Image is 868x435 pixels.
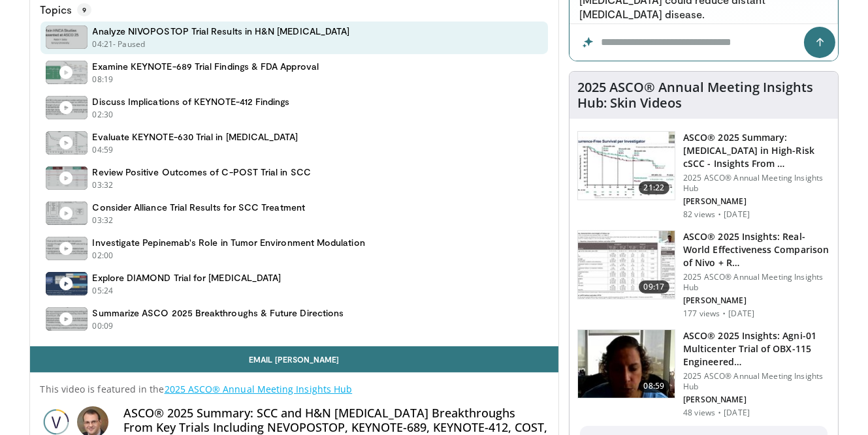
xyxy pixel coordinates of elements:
h3: ASCO® 2025 Insights: Real-World Effectiveness Comparison of Nivo + R… [683,230,830,269]
h4: Examine KEYNOTE-689 Trial Findings & FDA Approval [93,61,319,72]
h4: Review Positive Outcomes of C-POST Trial in SCC [93,166,311,178]
a: 09:17 ASCO® 2025 Insights: Real-World Effectiveness Comparison of Nivo + R… 2025 ASCO® Annual Mee... [577,230,830,319]
h3: ASCO® 2025 Insights: Agni-01 Multicenter Trial of OBX-115 Engineered… [683,329,830,368]
p: [PERSON_NAME] [683,395,830,405]
h4: Investigate Pepinemab's Role in Tumor Environment Modulation [93,237,365,248]
div: · [718,408,721,418]
p: 04:59 [93,144,114,156]
h4: Analyze NIVOPOSTOP Trial Results in H&N [MEDICAL_DATA] [93,25,350,37]
p: [DATE] [724,408,750,418]
p: 82 views [683,209,715,220]
div: · [718,209,721,220]
h4: Discuss Implications of KEYNOTE-412 Findings [93,96,290,108]
p: [PERSON_NAME] [683,196,830,207]
a: 08:59 ASCO® 2025 Insights: Agni-01 Multicenter Trial of OBX-115 Engineered… 2025 ASCO® Annual Mee... [577,329,830,418]
img: 7690458f-0c76-4f61-811b-eb7c7f8681e5.150x105_q85_crop-smart_upscale.jpg [578,132,675,200]
img: ae2f56e5-51f2-42f8-bc82-196091d75f3c.150x105_q85_crop-smart_upscale.jpg [578,231,675,299]
h4: Evaluate KEYNOTE-630 Trial in [MEDICAL_DATA] [93,131,298,143]
span: 21:22 [639,181,670,194]
p: 04:21 [93,38,114,50]
a: 2025 ASCO® Annual Meeting Insights Hub [165,383,353,395]
p: This video is featured in the [40,383,549,396]
p: 03:32 [93,215,114,226]
p: 02:30 [93,109,114,121]
p: 00:09 [93,320,114,332]
h3: ASCO® 2025 Summary: [MEDICAL_DATA] in High-Risk cSCC - Insights From … [683,131,830,170]
p: 2025 ASCO® Annual Meeting Insights Hub [683,173,830,194]
h4: 2025 ASCO® Annual Meeting Insights Hub: Skin Videos [577,80,830,111]
p: 02:00 [93,250,114,262]
span: 08:59 [639,380,670,393]
div: · [722,308,726,319]
p: 2025 ASCO® Annual Meeting Insights Hub [683,371,830,392]
a: Email [PERSON_NAME] [30,346,559,372]
span: 9 [77,3,91,16]
p: 48 views [683,408,715,418]
p: 03:32 [93,179,114,191]
h4: Explore DIAMOND Trial for [MEDICAL_DATA] [93,272,281,284]
img: 3248663f-dc87-4925-8fb4-a7a57f5c8f6b.150x105_q85_crop-smart_upscale.jpg [578,330,675,398]
p: 177 views [683,308,720,319]
h4: Consider Alliance Trial Results for SCC Treatment [93,202,305,213]
p: - Paused [113,38,145,50]
p: Topics [40,3,91,16]
h4: Summarize ASCO 2025 Breakthroughs & Future Directions [93,307,344,319]
p: [DATE] [724,209,750,220]
p: [DATE] [728,308,754,319]
a: 21:22 ASCO® 2025 Summary: [MEDICAL_DATA] in High-Risk cSCC - Insights From … 2025 ASCO® Annual Me... [577,131,830,220]
p: 2025 ASCO® Annual Meeting Insights Hub [683,272,830,293]
p: 08:19 [93,74,114,85]
input: Question for the AI [570,24,838,61]
p: [PERSON_NAME] [683,295,830,306]
p: 05:24 [93,285,114,297]
span: 09:17 [639,280,670,293]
